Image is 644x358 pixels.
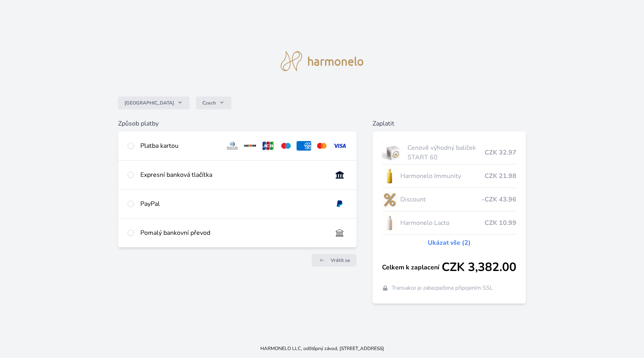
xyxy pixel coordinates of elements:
[482,195,516,204] span: -CZK 43.96
[332,141,347,151] img: visa.svg
[279,141,293,151] img: maestro.svg
[400,195,482,204] span: Discount
[392,284,493,292] span: Transakce je zabezpečena připojením SSL
[140,199,326,209] div: PayPal
[407,143,485,162] span: Cenově výhodný balíček START 60
[485,148,516,157] span: CZK 32.97
[400,171,485,181] span: Harmonelo Immunity
[382,166,397,186] img: IMMUNITY_se_stinem_x-lo.jpg
[331,257,350,263] span: Vrátit se
[118,97,190,109] button: [GEOGRAPHIC_DATA]
[225,141,240,151] img: diners.svg
[332,199,347,209] img: paypal.svg
[140,141,219,151] div: Platba kartou
[382,190,397,209] img: discount-lo.png
[202,100,216,106] span: Czech
[261,141,275,151] img: jcb.svg
[243,141,258,151] img: discover.svg
[118,119,357,128] h6: Způsob platby
[314,141,329,151] img: mc.svg
[372,119,526,128] h6: Zaplatit
[442,260,516,275] span: CZK 3,382.00
[140,170,326,180] div: Expresní banková tlačítka
[400,218,485,228] span: Harmonelo Lacto
[281,51,363,71] img: logo.svg
[382,143,405,163] img: start.jpg
[485,218,516,228] span: CZK 10.99
[196,97,231,109] button: Czech
[382,213,397,233] img: CLEAN_LACTO_se_stinem_x-hi-lo.jpg
[485,171,516,181] span: CZK 21.98
[332,228,347,238] img: bankTransfer_IBAN.svg
[312,254,357,267] a: Vrátit se
[332,170,347,180] img: onlineBanking_CZ.svg
[297,141,311,151] img: amex.svg
[382,263,442,272] span: Celkem k zaplacení
[428,238,471,248] a: Ukázat vše (2)
[124,100,174,106] span: [GEOGRAPHIC_DATA]
[140,228,326,238] div: Pomalý bankovní převod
